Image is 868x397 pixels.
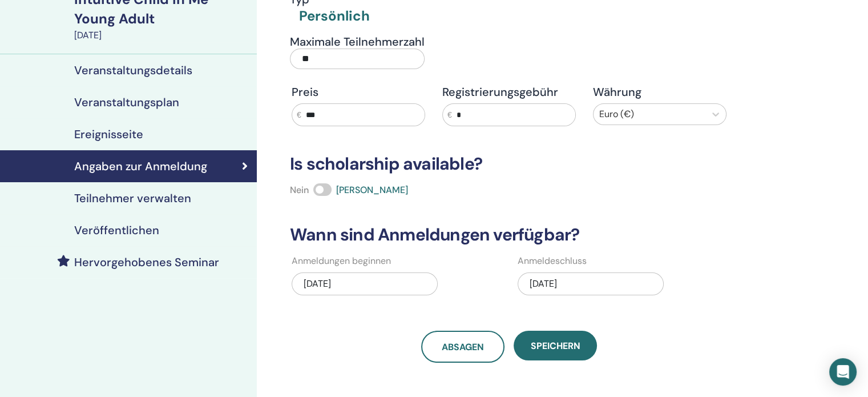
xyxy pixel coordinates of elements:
h4: Teilnehmer verwalten [74,191,191,205]
label: Anmeldeschluss [518,254,587,268]
h4: Maximale Teilnehmerzahl [290,35,425,49]
h4: Währung [593,85,726,99]
h4: Hervorgehobenes Seminar [74,255,219,269]
h4: Preis [292,85,425,99]
h3: Is scholarship available? [283,154,735,174]
a: Absagen [421,331,504,363]
div: Open Intercom Messenger [829,358,857,386]
span: € [447,109,452,121]
span: Nein [290,184,309,196]
h4: Veranstaltungsplan [74,95,179,109]
span: [PERSON_NAME] [336,184,408,196]
h4: Registrierungsgebühr [442,85,576,99]
h4: Veranstaltungsdetails [74,63,192,77]
span: Absagen [442,341,484,353]
div: Persönlich [299,6,370,26]
span: € [297,109,301,121]
h3: Wann sind Anmeldungen verfügbar? [283,224,735,245]
div: [DATE] [518,272,664,295]
input: Maximale Teilnehmerzahl [290,49,425,69]
label: Anmeldungen beginnen [292,254,391,268]
div: [DATE] [74,29,250,42]
h4: Ereignisseite [74,127,143,141]
div: [DATE] [292,272,438,295]
span: Speichern [531,340,580,352]
button: Speichern [514,331,597,360]
h4: Veröffentlichen [74,223,159,237]
h4: Angaben zur Anmeldung [74,159,207,173]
